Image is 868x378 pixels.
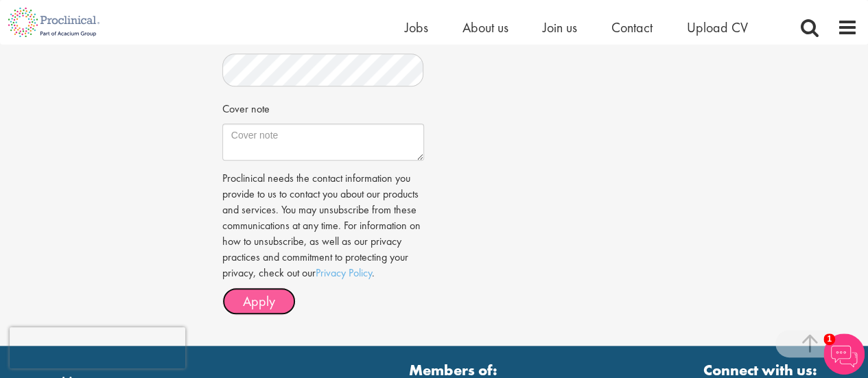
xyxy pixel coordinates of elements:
a: Contact [611,19,653,36]
iframe: reCAPTCHA [10,327,185,368]
p: Proclinical needs the contact information you provide to us to contact you about our products and... [222,171,424,281]
a: Privacy Policy [316,265,372,280]
button: Apply [222,287,296,315]
label: Cover note [222,97,270,117]
img: Chatbot [823,333,865,375]
span: 1 [823,333,835,345]
a: Upload CV [687,19,748,36]
a: About us [462,19,508,36]
a: Jobs [405,19,428,36]
a: Join us [543,19,577,36]
span: Apply [243,292,275,310]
